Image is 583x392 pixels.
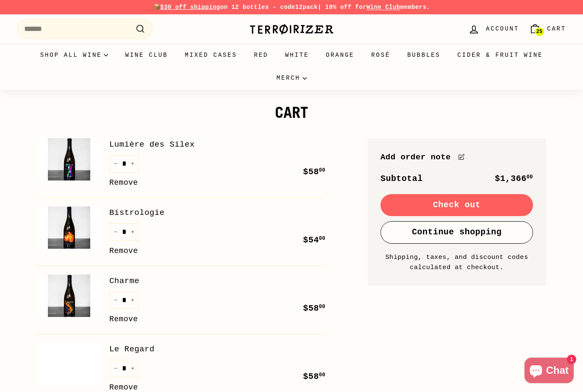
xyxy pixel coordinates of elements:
[495,174,533,183] span: $1,366
[303,372,325,381] span: $58
[109,275,325,287] a: Charme
[268,67,315,89] summary: Merch
[317,44,363,67] a: Orange
[109,245,138,257] a: Remove
[17,3,566,12] p: 📦 on 12 bottles - code | 10% off for members.
[126,292,139,309] button: Increase item quantity by one
[37,138,101,181] img: Lumière des Silex
[319,372,325,378] sup: 00
[160,4,220,11] span: $30 off shipping
[486,24,519,33] span: Account
[527,174,533,180] sup: 00
[536,29,542,35] span: 25
[547,24,566,33] span: Cart
[524,17,571,42] a: Cart
[109,138,325,151] a: Lumière des Silex
[126,360,139,377] button: Increase item quantity by one
[522,358,576,385] inbox-online-store-chat: Shopify online store chat
[109,313,138,325] a: Remove
[449,44,552,67] a: Cider & Fruit Wine
[37,206,101,249] img: Bistrologie
[303,303,325,313] span: $58
[176,44,245,67] a: Mixed Cases
[109,223,122,241] button: Reduce item quantity by one
[463,17,524,42] a: Account
[319,304,325,310] sup: 00
[363,44,399,67] a: Rosé
[126,223,139,241] button: Increase item quantity by one
[277,44,317,67] a: White
[380,221,533,243] a: Continue shopping
[126,155,139,172] button: Increase item quantity by one
[380,172,423,186] div: Subtotal
[109,206,325,219] a: Bistrologie
[399,44,449,67] a: Bubbles
[32,44,117,67] summary: Shop all wine
[303,167,325,177] span: $58
[109,343,325,356] a: Le Regard
[37,275,101,317] img: Charme
[109,292,122,309] button: Reduce item quantity by one
[319,236,325,242] sup: 00
[380,194,533,216] button: Check out
[295,4,318,11] strong: 12pack
[380,252,533,273] small: Shipping, taxes, and discount codes calculated at checkout.
[245,44,277,67] a: Red
[37,343,101,385] a: Le Regard
[366,4,400,11] a: Wine Club
[109,155,122,172] button: Reduce item quantity by one
[117,44,176,67] a: Wine Club
[319,167,325,173] sup: 00
[380,151,533,164] label: Add order note
[109,360,122,377] button: Reduce item quantity by one
[303,235,325,245] span: $54
[17,104,566,121] h1: Cart
[109,177,138,189] a: Remove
